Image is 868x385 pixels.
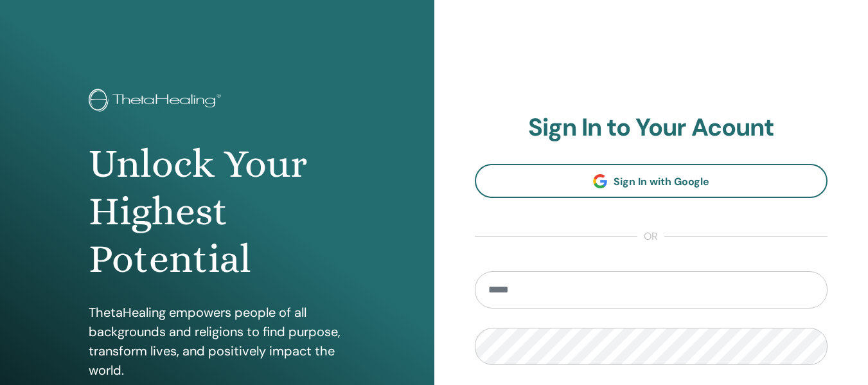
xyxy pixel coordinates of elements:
p: ThetaHealing empowers people of all backgrounds and religions to find purpose, transform lives, a... [89,303,346,380]
a: Sign In with Google [475,164,828,198]
span: or [637,229,664,244]
h2: Sign In to Your Acount [475,113,828,143]
h1: Unlock Your Highest Potential [89,140,346,283]
span: Sign In with Google [614,175,709,188]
